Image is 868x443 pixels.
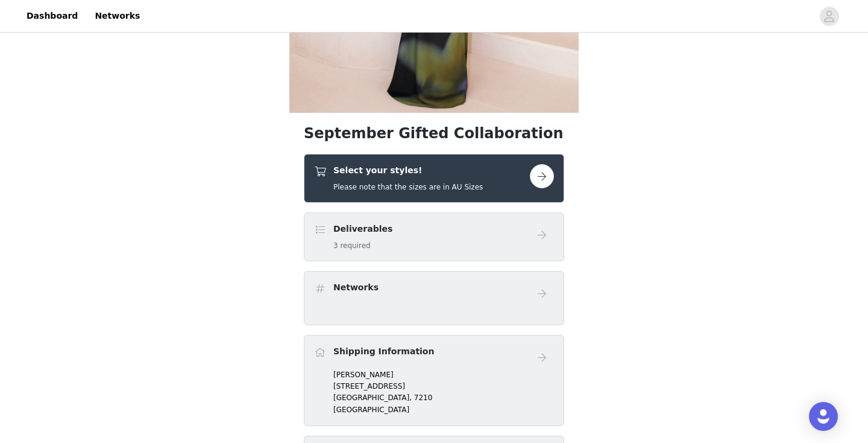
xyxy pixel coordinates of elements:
[333,404,554,415] p: [GEOGRAPHIC_DATA]
[333,240,392,251] h5: 3 required
[304,335,564,426] div: Shipping Information
[333,369,554,380] p: [PERSON_NAME]
[414,394,433,402] span: 7210
[333,394,412,402] span: [GEOGRAPHIC_DATA],
[333,381,554,392] p: [STREET_ADDRESS]
[87,2,147,30] a: Networks
[809,402,838,431] div: Open Intercom Messenger
[333,281,379,294] h4: Networks
[304,123,564,144] h1: September Gifted Collaboration
[304,271,564,325] div: Networks
[19,2,85,30] a: Dashboard
[333,223,392,235] h4: Deliverables
[333,345,434,358] h4: Shipping Information
[333,164,483,177] h4: Select your styles!
[333,182,483,193] h5: Please note that the sizes are in AU Sizes
[304,212,564,261] div: Deliverables
[304,154,564,203] div: Select your styles!
[823,7,835,26] div: avatar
